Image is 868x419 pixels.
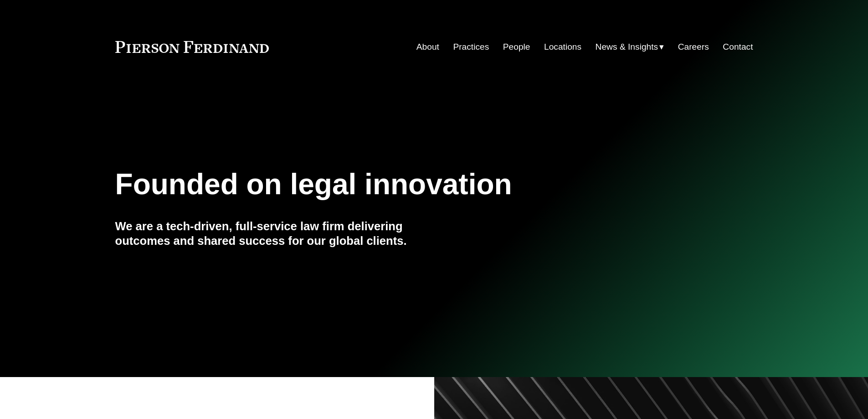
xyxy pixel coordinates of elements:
a: People [503,38,530,56]
a: folder dropdown [596,38,664,56]
a: Contact [723,38,753,56]
h1: Founded on legal innovation [115,168,647,201]
a: About [416,38,439,56]
span: News & Insights [596,39,658,55]
a: Practices [453,38,489,56]
h4: We are a tech-driven, full-service law firm delivering outcomes and shared success for our global... [115,219,434,248]
a: Careers [678,38,709,56]
a: Locations [544,38,581,56]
